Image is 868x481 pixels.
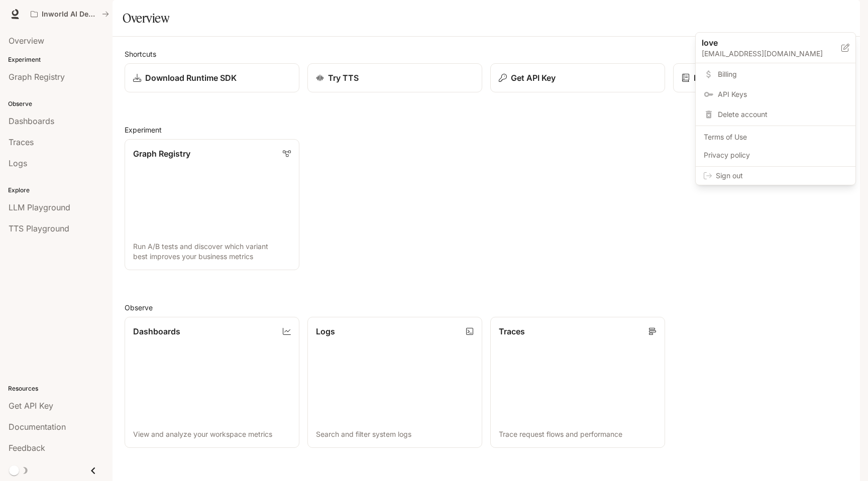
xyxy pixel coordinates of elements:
[698,65,853,83] a: Billing
[718,89,847,99] span: API Keys
[698,85,853,103] a: API Keys
[702,49,841,59] p: [EMAIL_ADDRESS][DOMAIN_NAME]
[718,69,847,79] span: Billing
[698,146,853,164] a: Privacy policy
[704,150,847,160] span: Privacy policy
[698,105,853,124] div: Delete account
[696,167,855,185] div: Sign out
[702,37,825,49] p: love
[698,128,853,146] a: Terms of Use
[718,109,847,119] span: Delete account
[696,33,855,63] div: love[EMAIL_ADDRESS][DOMAIN_NAME]
[704,132,847,142] span: Terms of Use
[716,171,847,181] span: Sign out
